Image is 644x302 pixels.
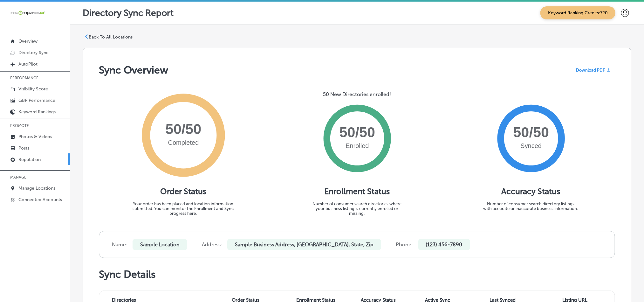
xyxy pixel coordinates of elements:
p: Posts [18,145,29,151]
p: Visibility Score [18,86,48,92]
span: Download PDF [576,68,605,73]
label: Name: [112,242,127,248]
h1: Sync Overview [99,64,168,76]
p: Keyword Rankings [18,109,56,115]
p: Directory Sync Report [83,8,174,18]
p: 50 New Directories enrolled! [323,91,391,97]
p: AutoPilot [18,61,38,67]
p: Your order has been placed and location information submitted. You can monitor the Enrollment and... [127,201,239,216]
p: Overview [18,39,38,44]
a: Back To All Locations [84,34,133,40]
p: GBP Performance [18,98,55,103]
p: Sample Location [133,239,187,250]
p: Sample Business Address, [GEOGRAPHIC_DATA], State, Zip [227,239,381,250]
label: Phone: [396,242,413,248]
p: Back To All Locations [89,34,133,40]
h1: Enrollment Status [324,186,390,196]
p: Photos & Videos [18,134,52,139]
p: Connected Accounts [18,197,62,202]
p: Number of consumer search directory listings with accurate or inaccurate business information. [483,201,579,211]
h1: Order Status [160,186,206,196]
label: Address: [202,242,222,248]
img: 660ab0bf-5cc7-4cb8-ba1c-48b5ae0f18e60NCTV_CLogo_TV_Black_-500x88.png [10,10,45,16]
span: Keyword Ranking Credits: 720 [540,6,615,19]
p: (123) 456-7890 [418,239,470,250]
p: Directory Sync [18,50,49,55]
p: Manage Locations [18,186,55,191]
h1: Accuracy Status [501,186,560,196]
p: Reputation [18,157,41,162]
h1: Sync Details [99,268,615,280]
p: Number of consumer search directories where your business listing is currently enrolled or missing. [309,201,405,216]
